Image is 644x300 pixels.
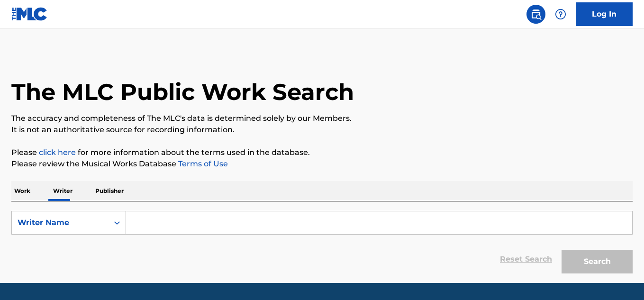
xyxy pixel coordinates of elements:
a: Terms of Use [176,159,228,168]
img: MLC Logo [11,7,48,21]
a: Public Search [526,5,545,24]
div: Writer Name [18,217,103,228]
a: Log In [576,2,633,26]
img: help [555,9,566,20]
p: Please for more information about the terms used in the database. [11,147,633,158]
p: It is not an authoritative source for recording information. [11,124,633,136]
p: The accuracy and completeness of The MLC's data is determined solely by our Members. [11,113,633,124]
a: click here [39,148,76,157]
div: Help [551,5,570,24]
p: Publisher [92,181,127,201]
img: search [530,9,542,20]
p: Please review the Musical Works Database [11,158,633,170]
form: Search Form [11,211,633,278]
p: Writer [50,181,75,201]
h1: The MLC Public Work Search [11,78,354,106]
p: Work [11,181,33,201]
